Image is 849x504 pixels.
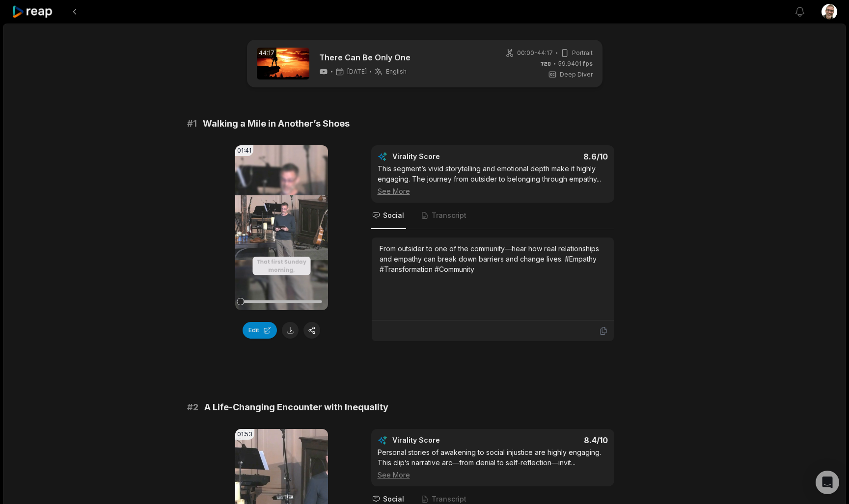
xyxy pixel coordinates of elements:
div: See More [378,470,608,480]
div: Open Intercom Messenger [816,471,839,494]
div: Virality Score [392,435,498,445]
span: A Life-Changing Encounter with Inequality [204,400,388,414]
span: Deep Diver [560,70,593,79]
nav: Tabs [371,203,614,229]
span: [DATE] [347,68,367,76]
span: # 2 [187,400,198,414]
span: # 1 [187,117,197,131]
span: Portrait [572,49,593,57]
span: Social [383,494,404,504]
span: 00:00 - 44:17 [517,49,553,57]
span: 59.9401 [558,59,593,68]
div: Personal stories of awakening to social injustice are highly engaging. This clip’s narrative arc—... [378,447,608,480]
span: Walking a Mile in Another’s Shoes [203,117,350,131]
span: fps [583,60,593,67]
div: See More [378,186,608,196]
span: Social [383,211,404,220]
video: Your browser does not support mp4 format. [235,145,328,310]
div: 8.4 /10 [502,435,608,445]
a: There Can Be Only One [319,52,411,63]
div: 8.6 /10 [502,152,608,161]
span: Transcript [432,494,466,504]
button: Edit [243,322,277,339]
div: This segment’s vivid storytelling and emotional depth make it highly engaging. The journey from o... [378,163,608,196]
span: Transcript [432,211,466,220]
div: Virality Score [392,152,498,161]
div: From outsider to one of the community—hear how real relationships and empathy can break down barr... [380,243,606,274]
span: English [386,68,407,76]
